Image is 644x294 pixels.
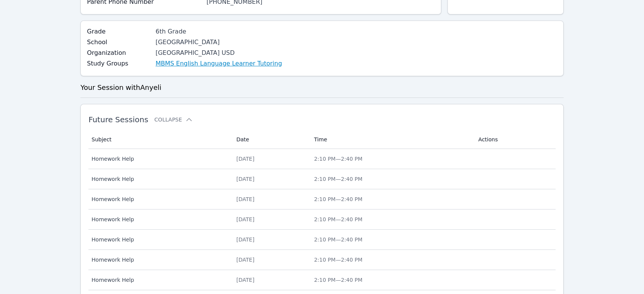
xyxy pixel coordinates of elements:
[87,59,151,68] label: Study Groups
[91,175,227,183] span: Homework Help
[91,236,227,243] span: Homework Help
[154,116,192,123] button: Collapse
[88,270,556,290] tr: Homework Help[DATE]2:10 PM—2:40 PM
[88,149,556,169] tr: Homework Help[DATE]2:10 PM—2:40 PM
[155,27,282,36] div: 6th Grade
[236,256,305,264] div: [DATE]
[87,27,151,36] label: Grade
[155,59,282,68] a: MBMS English Language Learner Tutoring
[88,209,556,230] tr: Homework Help[DATE]2:10 PM—2:40 PM
[80,82,564,93] h3: Your Session with Anyeli
[155,38,282,47] div: [GEOGRAPHIC_DATA]
[91,155,227,163] span: Homework Help
[314,257,362,263] span: 2:10 PM — 2:40 PM
[88,250,556,270] tr: Homework Help[DATE]2:10 PM—2:40 PM
[314,156,362,162] span: 2:10 PM — 2:40 PM
[314,216,362,222] span: 2:10 PM — 2:40 PM
[87,48,151,58] label: Organization
[236,175,305,183] div: [DATE]
[91,195,227,203] span: Homework Help
[91,276,227,284] span: Homework Help
[88,115,148,124] span: Future Sessions
[87,38,151,47] label: School
[314,277,362,283] span: 2:10 PM — 2:40 PM
[91,256,227,264] span: Homework Help
[314,176,362,182] span: 2:10 PM — 2:40 PM
[88,189,556,209] tr: Homework Help[DATE]2:10 PM—2:40 PM
[236,216,305,223] div: [DATE]
[91,216,227,223] span: Homework Help
[474,130,556,149] th: Actions
[314,196,362,202] span: 2:10 PM — 2:40 PM
[155,48,282,58] div: [GEOGRAPHIC_DATA] USD
[88,169,556,189] tr: Homework Help[DATE]2:10 PM—2:40 PM
[236,155,305,163] div: [DATE]
[236,276,305,284] div: [DATE]
[232,130,309,149] th: Date
[314,236,362,243] span: 2:10 PM — 2:40 PM
[236,195,305,203] div: [DATE]
[309,130,474,149] th: Time
[236,236,305,243] div: [DATE]
[88,130,232,149] th: Subject
[88,230,556,250] tr: Homework Help[DATE]2:10 PM—2:40 PM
